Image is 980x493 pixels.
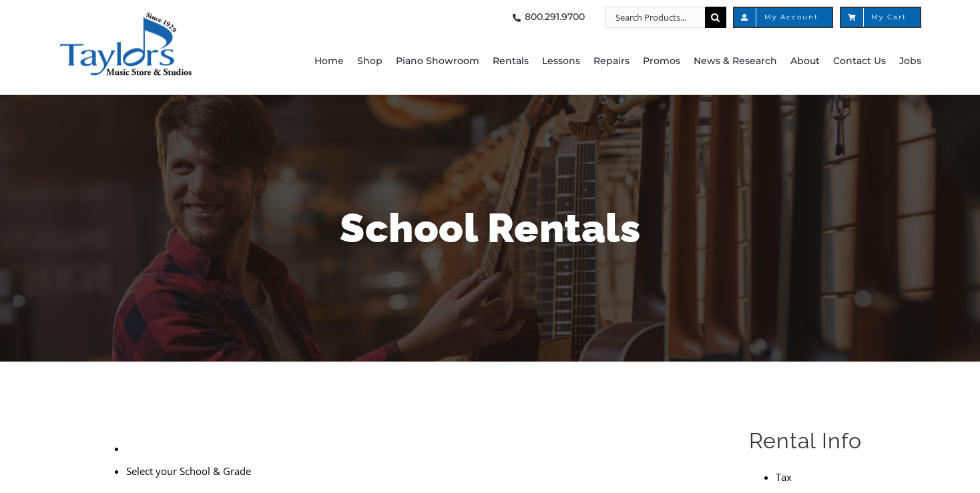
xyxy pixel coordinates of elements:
[357,51,383,72] span: Shop
[396,51,479,72] span: Piano Showroom
[593,28,630,95] a: Repairs
[643,51,680,72] span: Promos
[899,51,921,72] span: Jobs
[790,51,820,72] span: About
[357,28,383,95] a: Shop
[643,28,680,95] a: Promos
[283,7,921,28] nav: Top Right
[593,51,630,72] span: Repairs
[833,28,886,95] a: Contact Us
[314,28,344,95] a: Home
[493,28,529,95] a: Rentals
[694,51,777,72] span: News & Research
[733,7,833,28] a: My Account
[840,7,921,28] a: My Cart
[59,10,192,23] a: taylors-music-store-west-chester
[283,28,921,95] nav: Main Menu
[542,28,580,95] a: Lessons
[748,14,818,21] span: My Account
[749,427,881,455] h2: Rental Info
[396,28,479,95] a: Piano Showroom
[509,7,585,28] a: 800.291.9700
[525,7,585,28] span: 800.291.9700
[705,7,726,28] input: Search
[854,14,907,21] span: My Cart
[493,51,529,72] span: Rentals
[542,51,580,72] span: Lessons
[694,28,777,95] a: News & Research
[833,51,886,72] span: Contact Us
[126,460,718,482] li: Select your School & Grade
[99,200,881,256] h1: School Rentals
[899,28,921,95] a: Jobs
[776,466,881,488] li: Tax
[790,28,820,95] a: About
[605,7,705,28] input: Search Products...
[314,51,344,72] span: Home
